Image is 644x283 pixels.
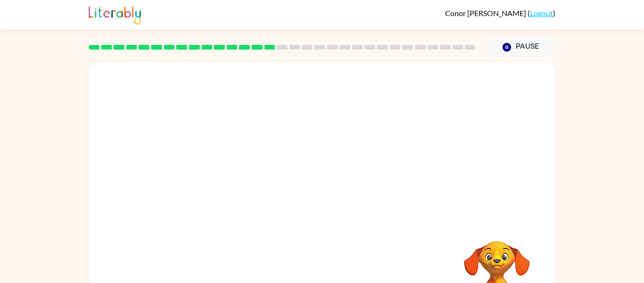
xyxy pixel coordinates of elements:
img: Literably [89,4,141,25]
div: ( ) [445,9,555,17]
button: Pause [487,36,555,58]
span: Conor [PERSON_NAME] [445,9,528,17]
a: Logout [530,9,553,17]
